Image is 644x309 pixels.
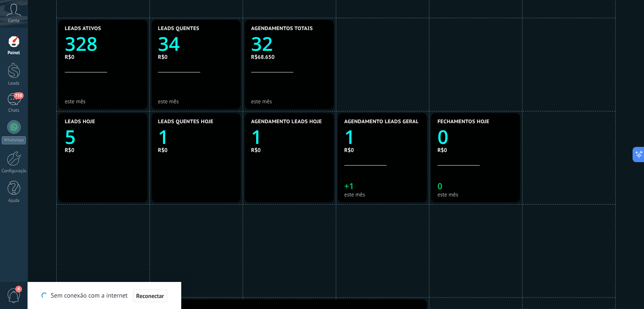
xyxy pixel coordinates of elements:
[437,124,514,150] a: 0
[65,31,141,57] a: 328
[344,191,420,198] div: este mês
[65,119,95,125] span: Leads Hoje
[65,31,97,57] text: 328
[2,136,26,144] div: WhatsApp
[437,124,448,150] text: 0
[251,31,273,57] text: 32
[437,146,514,154] div: R$0
[158,31,234,57] a: 34
[8,18,19,24] span: Conta
[158,26,199,32] span: Leads Quentes
[158,146,234,154] div: R$0
[158,98,234,105] div: este mês
[344,124,420,150] a: 1
[65,124,76,150] text: 5
[344,119,419,125] span: Agendamento Leads Geral
[2,50,26,56] div: Painel
[15,286,22,292] span: 4
[158,31,180,57] text: 34
[251,124,327,150] a: 1
[65,53,141,61] div: R$0
[65,26,101,32] span: Leads Ativos
[437,119,489,125] span: Fechamentos Hoje
[65,98,141,105] div: este mês
[251,124,262,150] text: 1
[344,146,420,154] div: R$0
[251,146,327,154] div: R$0
[251,98,327,105] div: este mês
[2,198,26,204] div: Ajuda
[437,180,442,192] text: 0
[344,180,354,192] text: +1
[41,289,167,303] div: Sem conexão com a internet
[2,81,26,86] div: Leads
[344,124,355,150] text: 1
[158,124,234,150] a: 1
[158,124,169,150] text: 1
[437,191,514,198] div: este mês
[251,119,322,125] span: Agendamento Leads Hoje
[133,289,168,303] button: Reconectar
[2,168,26,174] div: Configurações
[158,119,213,125] span: Leads Quentes Hoje
[251,26,313,32] span: Agendamentos Totais
[65,124,141,150] a: 5
[14,92,23,99] span: 758
[158,53,234,61] div: R$0
[2,108,26,113] div: Chats
[251,53,327,61] div: R$68.650
[251,31,327,57] a: 32
[65,146,141,154] div: R$0
[136,293,164,299] span: Reconectar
